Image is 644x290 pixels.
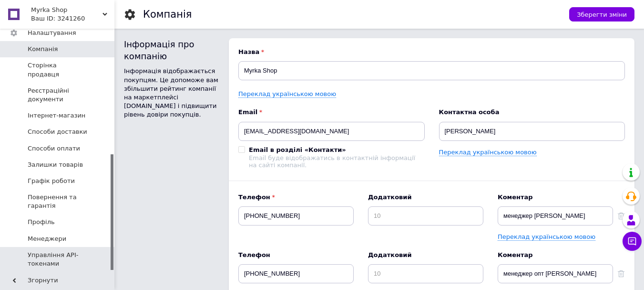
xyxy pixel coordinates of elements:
b: Додатковий [368,193,483,202]
input: +38 096 0000000 [238,264,354,283]
h1: Компанія [143,9,192,20]
b: Телефон [238,251,354,259]
span: Управління API-токенами [28,251,88,268]
span: Менеджери [28,235,66,243]
span: Інтернет-магазин [28,111,85,120]
button: Зберегти зміни [569,7,634,21]
span: Профіль [28,218,55,226]
span: Сторінка продавця [28,61,88,78]
input: Наприклад: Бухгалтерія [498,264,613,283]
div: Інформація відображається покупцям. Це допоможе вам збільшити рейтинг компанії на маркетплейсі [D... [124,67,219,119]
span: Налаштування [28,29,76,37]
b: Коментар [498,251,613,259]
div: Інформація про компанію [124,38,219,62]
button: Чат з покупцем [623,232,642,251]
input: 10 [368,206,483,226]
span: Реєстраційні документи [28,86,88,104]
div: Email буде відображатись в контактній інформації на сайті компанії. [249,154,425,169]
body: Редактор, 20DABA81-B9F3-44F8-97A0-CD2021583485 [10,10,376,59]
b: Email в розділі «Контакти» [249,146,346,153]
span: Зберегти зміни [577,11,627,18]
input: Електронна адреса [238,122,425,141]
input: Наприклад: Бухгалтерія [498,206,613,226]
a: Переклад українською мовою [439,149,537,156]
span: Компанія [28,45,58,54]
a: Переклад українською мовою [238,90,336,98]
span: Залишки товарів [28,161,83,169]
b: Контактна особа [439,108,625,117]
span: Способи оплати [28,144,80,153]
span: Повернення та гарантія [28,193,88,210]
div: Ваш ID: 3241260 [31,14,114,23]
b: Назва [238,48,625,56]
input: Назва вашої компанії [238,61,625,80]
a: Переклад українською мовою [498,233,595,241]
b: Додатковий [368,251,483,259]
b: Коментар [498,193,613,202]
input: 10 [368,264,483,283]
input: +38 096 0000000 [238,206,354,226]
b: Email [238,108,425,117]
span: Графік роботи [28,177,75,185]
span: Myrka Shop [31,6,102,14]
span: Способи доставки [28,128,87,136]
input: ПІБ [439,122,625,141]
b: Телефон [238,193,354,202]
